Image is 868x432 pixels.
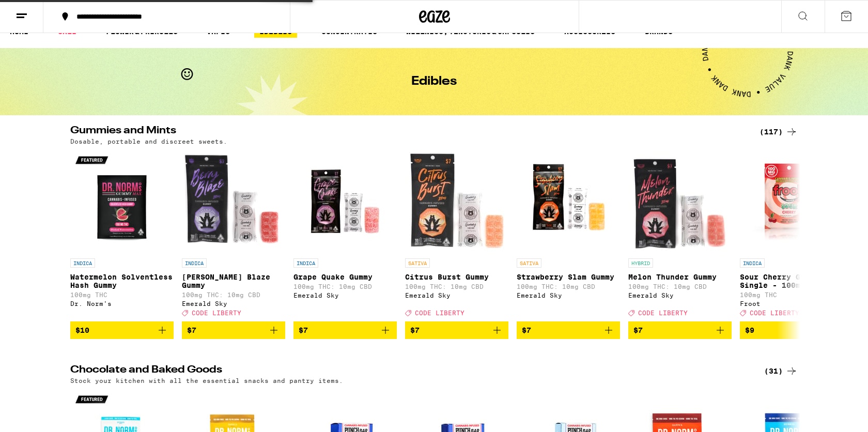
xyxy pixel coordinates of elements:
[517,283,620,290] p: 100mg THC: 10mg CBD
[517,273,620,281] p: Strawberry Slam Gummy
[70,321,174,339] button: Add to bag
[182,273,285,289] p: [PERSON_NAME] Blaze Gummy
[405,150,508,321] a: Open page for Citrus Burst Gummy from Emerald Sky
[517,150,620,321] a: Open page for Strawberry Slam Gummy from Emerald Sky
[293,292,397,299] div: Emerald Sky
[740,321,843,339] button: Add to bag
[70,291,174,298] p: 100mg THC
[410,326,420,334] span: $7
[745,326,754,334] span: $9
[182,291,285,298] p: 100mg THC: 10mg CBD
[633,326,643,334] span: $7
[740,150,843,321] a: Open page for Sour Cherry Gummy Single - 100mg from Froot
[522,326,531,334] span: $7
[182,258,207,268] p: INDICA
[182,300,285,307] div: Emerald Sky
[192,310,241,316] span: CODE LIBERTY
[70,365,747,377] h2: Chocolate and Baked Goods
[628,150,732,253] img: Emerald Sky - Melon Thunder Gummy
[750,310,799,316] span: CODE LIBERTY
[70,150,174,321] a: Open page for Watermelon Solventless Hash Gummy from Dr. Norm's
[405,150,508,253] img: Emerald Sky - Citrus Burst Gummy
[293,283,397,290] p: 100mg THC: 10mg CBD
[517,321,620,339] button: Add to bag
[70,273,174,289] p: Watermelon Solventless Hash Gummy
[70,258,95,268] p: INDICA
[740,300,843,307] div: Froot
[293,273,397,281] p: Grape Quake Gummy
[628,292,732,299] div: Emerald Sky
[70,377,343,384] p: Stock your kitchen with all the essential snacks and pantry items.
[70,300,174,307] div: Dr. Norm's
[6,7,74,16] span: Hi. Need any help?
[740,291,843,298] p: 100mg THC
[70,138,227,145] p: Dosable, portable and discreet sweets.
[70,126,747,138] h2: Gummies and Mints
[187,326,196,334] span: $7
[764,365,798,377] a: (31)
[182,150,285,321] a: Open page for Berry Blaze Gummy from Emerald Sky
[740,150,843,253] img: Froot - Sour Cherry Gummy Single - 100mg
[638,310,688,316] span: CODE LIBERTY
[182,321,285,339] button: Add to bag
[405,292,508,299] div: Emerald Sky
[405,321,508,339] button: Add to bag
[628,150,732,321] a: Open page for Melon Thunder Gummy from Emerald Sky
[740,258,765,268] p: INDICA
[70,150,174,253] img: Dr. Norm's - Watermelon Solventless Hash Gummy
[299,326,308,334] span: $7
[293,321,397,339] button: Add to bag
[182,150,285,253] img: Emerald Sky - Berry Blaze Gummy
[405,273,508,281] p: Citrus Burst Gummy
[517,150,620,253] img: Emerald Sky - Strawberry Slam Gummy
[405,283,508,290] p: 100mg THC: 10mg CBD
[405,258,430,268] p: SATIVA
[517,292,620,299] div: Emerald Sky
[293,150,397,321] a: Open page for Grape Quake Gummy from Emerald Sky
[293,258,318,268] p: INDICA
[760,126,798,138] a: (117)
[628,321,732,339] button: Add to bag
[411,75,457,88] h1: Edibles
[517,258,541,268] p: SATIVA
[628,283,732,290] p: 100mg THC: 10mg CBD
[628,273,732,281] p: Melon Thunder Gummy
[75,326,89,334] span: $10
[293,150,397,253] img: Emerald Sky - Grape Quake Gummy
[628,258,653,268] p: HYBRID
[415,310,464,316] span: CODE LIBERTY
[740,273,843,289] p: Sour Cherry Gummy Single - 100mg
